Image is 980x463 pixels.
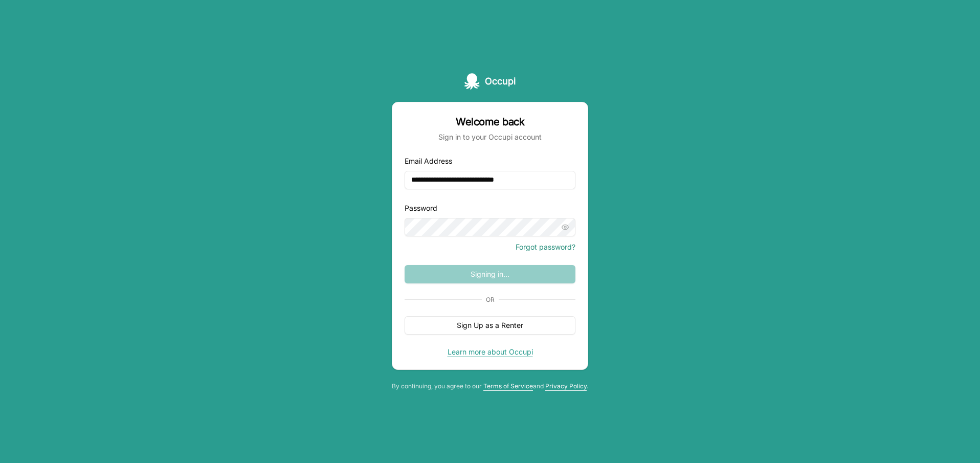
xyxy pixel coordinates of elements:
div: By continuing, you agree to our and . [392,382,588,390]
span: Occupi [485,74,516,89]
a: Privacy Policy [545,382,587,390]
button: Sign Up as a Renter [405,316,575,335]
a: Learn more about Occupi [448,347,533,356]
div: Welcome back [405,115,575,129]
button: Forgot password? [516,242,575,252]
label: Password [405,204,437,212]
label: Email Address [405,157,452,165]
a: Terms of Service [483,382,533,390]
span: Or [482,296,499,304]
div: Sign in to your Occupi account [405,132,575,142]
a: Occupi [464,73,516,90]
